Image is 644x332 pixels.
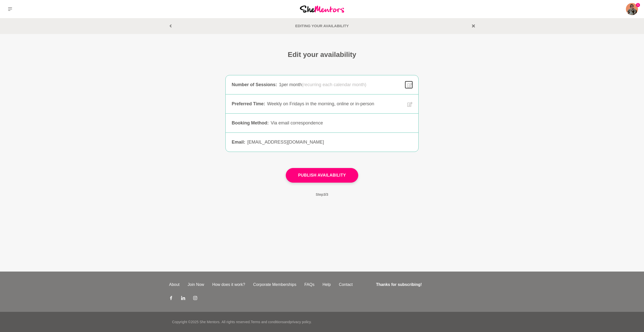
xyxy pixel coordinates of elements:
div: Preferred Time : [232,101,265,107]
span: 1 [636,3,640,7]
h4: Thanks for subscribing! [376,282,472,288]
h1: Edit your availability [201,50,443,59]
div: Via email correspondence [271,120,412,126]
div: 1 per month [279,81,403,88]
a: Instagram [193,296,197,302]
a: Terms and conditions [251,320,284,324]
span: Step 3 / 3 [310,187,334,202]
a: Facebook [169,296,173,302]
div: [EMAIL_ADDRESS][DOMAIN_NAME] [247,139,412,146]
a: Contact [335,282,357,288]
p: All rights reserved. and . [221,319,311,325]
button: Publish Availability [286,168,358,183]
a: privacy policy [290,320,311,324]
img: She Mentors Logo [300,6,344,12]
span: (recurring each calendar month) [302,81,366,88]
a: Corporate Memberships [249,282,300,288]
a: How does it work? [208,282,249,288]
a: Yulia1 [626,3,638,15]
a: About [165,282,184,288]
div: Weekly on Fridays in the morning, online or in-person [267,101,403,107]
div: Editing your Availability [295,23,349,29]
a: Join Now [184,282,208,288]
div: Booking Method : [232,120,269,126]
div: Number of Sessions : [232,81,277,88]
a: Help [318,282,335,288]
a: FAQs [300,282,318,288]
p: Copyright © 2025 She Mentors . [172,319,220,325]
a: LinkedIn [181,296,185,302]
div: Email : [232,139,245,146]
img: Yulia [626,3,638,15]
